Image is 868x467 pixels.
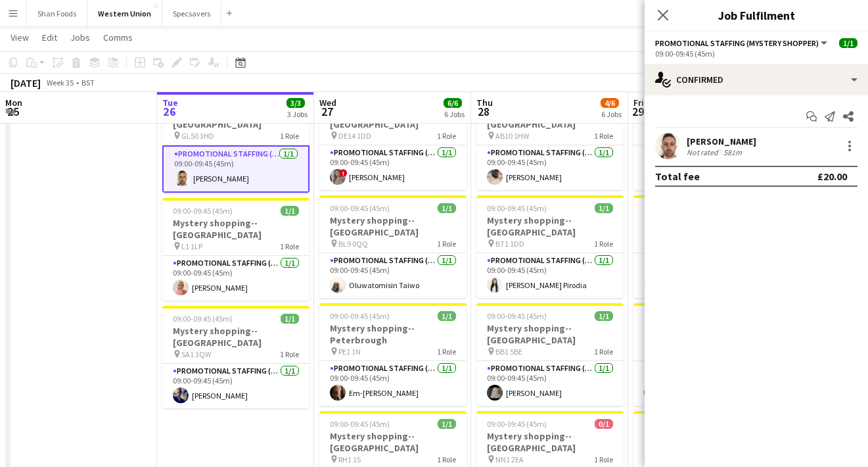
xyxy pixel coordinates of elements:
[438,419,456,429] span: 1/1
[487,203,547,213] span: 09:00-09:45 (45m)
[338,347,361,356] span: PE1 1N
[65,29,95,46] a: Jobs
[487,419,547,429] span: 09:00-09:45 (45m)
[601,109,622,119] div: 6 Jobs
[601,98,619,108] span: 4/6
[162,364,309,408] app-card-role: Promotional Staffing (Mystery Shopper)1/109:00-09:45 (45m)[PERSON_NAME]
[633,322,781,346] h3: Mystery shopping--[GEOGRAPHIC_DATA]
[286,98,305,108] span: 3/3
[281,314,299,324] span: 1/1
[11,76,41,89] div: [DATE]
[70,32,90,43] span: Jobs
[319,87,467,190] app-job-card: 09:00-09:45 (45m)1/1Mystery shopping--[GEOGRAPHIC_DATA] DE14 1DD1 RolePromotional Staffing (Myste...
[633,214,781,238] h3: Mystery shopping--[GEOGRAPHIC_DATA]
[11,32,29,43] span: View
[476,97,493,109] span: Thu
[437,131,456,141] span: 1 Role
[633,195,781,298] app-job-card: 09:00-09:45 (45m)0/1Mystery shopping--[GEOGRAPHIC_DATA] MK40 1TJ1 RolePromotional Staffing (Myste...
[444,98,462,108] span: 6/6
[645,7,868,24] h3: Job Fulfilment
[474,104,493,119] span: 28
[319,322,467,346] h3: Mystery shopping--Peterbrough
[3,104,22,119] span: 25
[594,239,613,249] span: 1 Role
[42,32,57,43] span: Edit
[330,419,390,429] span: 09:00-09:45 (45m)
[633,303,781,406] app-job-card: 09:00-09:45 (45m)1/1Mystery shopping--[GEOGRAPHIC_DATA] BR1 1JD1 RolePromotional Staffing (Myster...
[280,131,299,141] span: 1 Role
[487,311,547,321] span: 09:00-09:45 (45m)
[319,361,467,406] app-card-role: Promotional Staffing (Mystery Shopper)1/109:00-09:45 (45m)Em-[PERSON_NAME]
[655,38,819,48] span: Promotional Staffing (Mystery Shopper)
[633,97,644,109] span: Fri
[438,203,456,213] span: 1/1
[281,206,299,216] span: 1/1
[594,131,613,141] span: 1 Role
[87,1,162,26] button: Western Union
[330,203,390,213] span: 09:00-09:45 (45m)
[162,198,309,301] div: 09:00-09:45 (45m)1/1Mystery shopping--[GEOGRAPHIC_DATA] L1 1LP1 RolePromotional Staffing (Mystery...
[162,306,309,408] app-job-card: 09:00-09:45 (45m)1/1Mystery shopping--[GEOGRAPHIC_DATA] SA1 3QW1 RolePromotional Staffing (Myster...
[595,311,613,321] span: 1/1
[476,322,624,346] h3: Mystery shopping--[GEOGRAPHIC_DATA]
[721,147,744,157] div: 581m
[162,97,178,109] span: Tue
[655,170,700,183] div: Total fee
[817,170,847,183] div: £20.00
[595,419,613,429] span: 0/1
[43,78,76,87] span: Week 35
[162,217,309,241] h3: Mystery shopping--[GEOGRAPHIC_DATA]
[5,29,34,46] a: View
[631,104,644,119] span: 29
[280,349,299,359] span: 1 Role
[319,214,467,238] h3: Mystery shopping--[GEOGRAPHIC_DATA]
[287,109,308,119] div: 3 Jobs
[162,87,309,193] app-job-card: 09:00-09:45 (45m)1/1Mystery shopping--[GEOGRAPHIC_DATA] GL50 3HD1 RolePromotional Staffing (Myste...
[181,349,211,359] span: SA1 3QW
[655,38,829,48] button: Promotional Staffing (Mystery Shopper)
[162,256,309,301] app-card-role: Promotional Staffing (Mystery Shopper)1/109:00-09:45 (45m)[PERSON_NAME]
[173,314,233,324] span: 09:00-09:45 (45m)
[319,303,467,406] app-job-card: 09:00-09:45 (45m)1/1Mystery shopping--Peterbrough PE1 1N1 RolePromotional Staffing (Mystery Shopp...
[5,97,22,109] span: Mon
[476,195,624,298] app-job-card: 09:00-09:45 (45m)1/1Mystery shopping--[GEOGRAPHIC_DATA] BT1 1DD1 RolePromotional Staffing (Myster...
[595,203,613,213] span: 1/1
[839,38,857,48] span: 1/1
[319,97,336,109] span: Wed
[319,195,467,298] app-job-card: 09:00-09:45 (45m)1/1Mystery shopping--[GEOGRAPHIC_DATA] BL9 0QQ1 RolePromotional Staffing (Myster...
[476,430,624,454] h3: Mystery shopping--[GEOGRAPHIC_DATA]
[319,430,467,454] h3: Mystery shopping--[GEOGRAPHIC_DATA]
[162,325,309,349] h3: Mystery shopping--[GEOGRAPHIC_DATA]
[181,131,214,141] span: GL50 3HD
[644,203,704,213] span: 09:00-09:45 (45m)
[338,131,371,141] span: DE14 1DD
[438,311,456,321] span: 1/1
[655,49,857,59] div: 09:00-09:45 (45m)
[476,87,624,190] div: 09:00-09:45 (45m)1/1Mystery shopping--[GEOGRAPHIC_DATA] AB10 1HW1 RolePromotional Staffing (Myste...
[495,347,522,356] span: BB1 5BE
[181,241,202,251] span: L1 1LP
[280,241,299,251] span: 1 Role
[644,311,704,321] span: 09:00-09:45 (45m)
[338,455,361,464] span: RH1 1S
[594,455,613,464] span: 1 Role
[444,109,465,119] div: 6 Jobs
[330,311,390,321] span: 09:00-09:45 (45m)
[687,135,756,147] div: [PERSON_NAME]
[340,169,348,177] span: !
[27,1,87,26] button: Shan Foods
[633,87,781,190] app-job-card: 09:00-09:45 (45m)0/1Mystery shopping--Ballymena BT43 6AH1 RolePromotional Staffing (Mystery Shopp...
[103,32,133,43] span: Comms
[162,145,309,193] app-card-role: Promotional Staffing (Mystery Shopper)1/109:00-09:45 (45m)[PERSON_NAME]
[633,145,781,190] app-card-role: Promotional Staffing (Mystery Shopper)0/109:00-09:45 (45m)
[319,253,467,298] app-card-role: Promotional Staffing (Mystery Shopper)1/109:00-09:45 (45m)Oluwatomisin Taiwo
[173,206,233,216] span: 09:00-09:45 (45m)
[437,239,456,249] span: 1 Role
[437,455,456,464] span: 1 Role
